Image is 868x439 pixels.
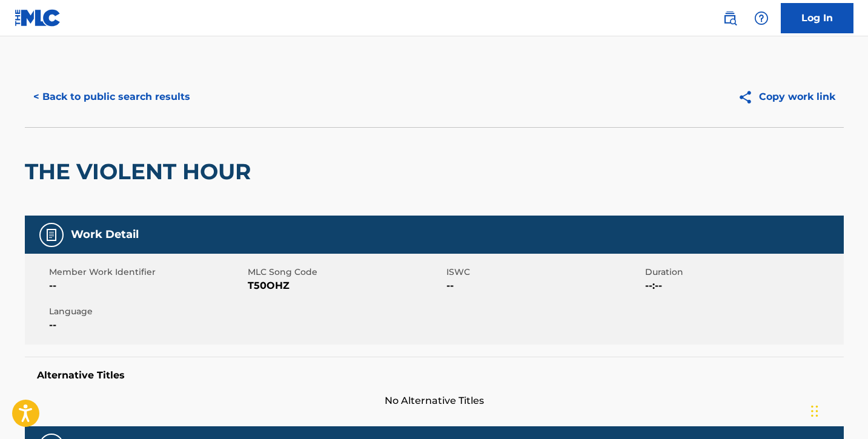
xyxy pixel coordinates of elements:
[44,228,59,242] img: Work Detail
[754,11,769,25] img: help
[15,9,61,27] img: MLC Logo
[25,158,257,185] h2: THE VIOLENT HOUR
[738,90,759,105] img: Copy work link
[37,369,832,381] h5: Alternative Titles
[49,318,245,332] span: --
[729,82,844,112] button: Copy work link
[749,6,774,30] div: Help
[446,266,642,279] span: ISWC
[25,82,199,112] button: < Back to public search results
[781,3,853,33] a: Log In
[645,279,841,293] span: --:--
[49,266,245,279] span: Member Work Identifier
[718,6,742,30] a: Public Search
[248,266,443,279] span: MLC Song Code
[49,305,245,318] span: Language
[645,266,841,279] span: Duration
[49,279,245,293] span: --
[71,228,139,242] h5: Work Detail
[248,279,443,293] span: T50OHZ
[446,279,642,293] span: --
[807,381,868,439] iframe: Chat Widget
[25,394,844,408] span: No Alternative Titles
[723,11,737,25] img: search
[811,393,818,429] div: Drag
